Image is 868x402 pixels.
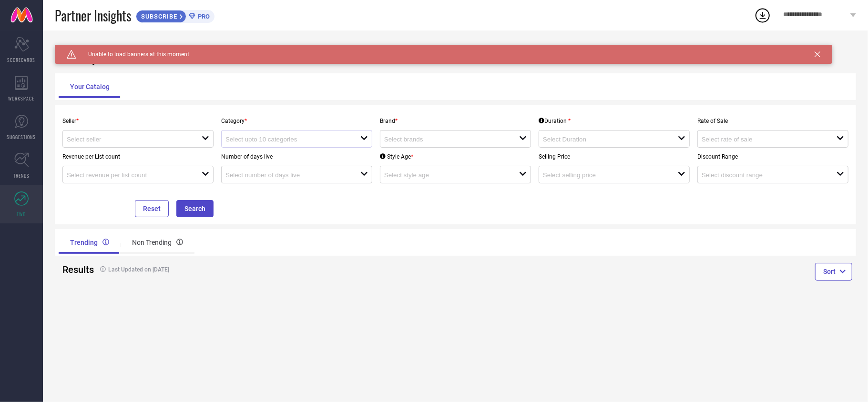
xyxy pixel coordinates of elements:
span: TRENDS [13,172,30,179]
p: Revenue per List count [62,153,214,160]
p: Number of days live [221,153,372,160]
p: Discount Range [697,153,848,160]
p: Category [221,118,372,124]
p: Rate of Sale [697,118,848,124]
div: Non Trending [121,231,194,254]
h4: Last Updated on [DATE] [95,266,415,273]
span: SCORECARDS [8,56,36,63]
h2: Results [62,264,88,275]
input: Select number of days live [225,171,347,179]
input: Select revenue per list count [67,171,188,179]
span: PRO [195,13,210,20]
button: Sort [815,263,852,280]
input: Select Duration [543,136,664,143]
p: Selling Price [539,153,690,160]
span: SUBSCRIBE [136,13,180,20]
span: FWD [17,211,26,218]
input: Select upto 10 categories [225,136,347,143]
p: Seller [62,118,214,124]
a: SUBSCRIBEPRO [136,8,214,23]
input: Select brands [384,136,506,143]
div: Trending [59,231,121,254]
span: SUGGESTIONS [7,133,36,141]
div: Open download list [754,7,771,24]
input: Select discount range [702,171,823,179]
button: Reset [135,200,169,217]
span: Partner Insights [55,6,131,25]
div: Style Age [380,153,413,160]
input: Select selling price [543,171,664,179]
p: Brand [380,118,531,124]
input: Select rate of sale [702,136,823,143]
button: Search [176,200,214,217]
input: Select seller [67,136,188,143]
span: Unable to load banners at this moment [76,51,189,58]
input: Select style age [384,171,506,179]
span: WORKSPACE [9,95,35,102]
div: Your Catalog [59,75,121,98]
div: Duration [539,118,571,124]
